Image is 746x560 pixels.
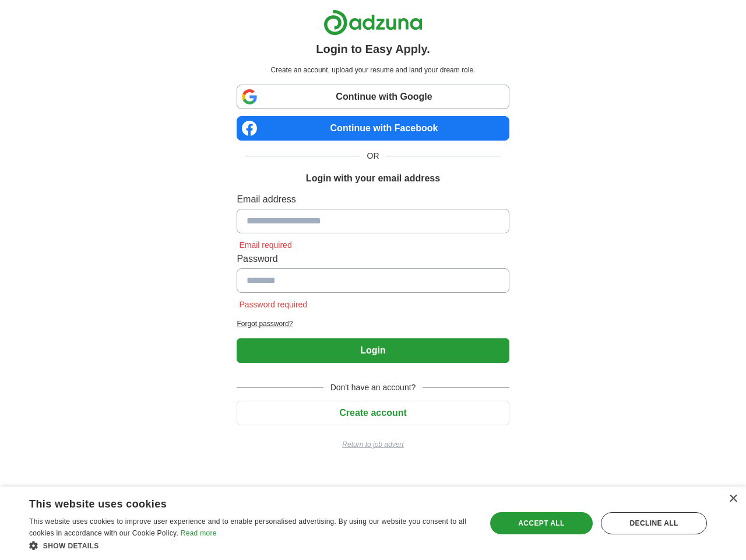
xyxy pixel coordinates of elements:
div: Decline all [601,512,707,534]
button: Create account [237,401,509,425]
h1: Login to Easy Apply. [316,40,430,58]
a: Create account [237,408,509,418]
div: Accept all [490,512,593,534]
a: Continue with Google [237,85,509,109]
p: Create an account, upload your resume and land your dream role. [239,65,506,75]
div: Close [729,495,737,503]
a: Forgot password? [237,318,509,329]
span: This website uses cookies to improve user experience and to enable personalised advertising. By u... [29,517,466,537]
button: Login [237,338,509,363]
label: Email address [237,192,509,206]
label: Password [237,252,509,266]
span: Password required [237,300,309,309]
span: OR [360,150,386,162]
span: Don't have an account? [323,381,423,394]
span: Show details [43,542,99,550]
a: Read more, opens a new window [181,529,217,537]
div: Show details [29,540,473,551]
a: Return to job advert [237,439,509,450]
div: This website uses cookies [29,494,444,511]
h1: Login with your email address [306,171,440,185]
img: Adzuna logo [323,9,423,36]
span: Email required [237,240,294,250]
a: Continue with Facebook [237,116,509,141]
